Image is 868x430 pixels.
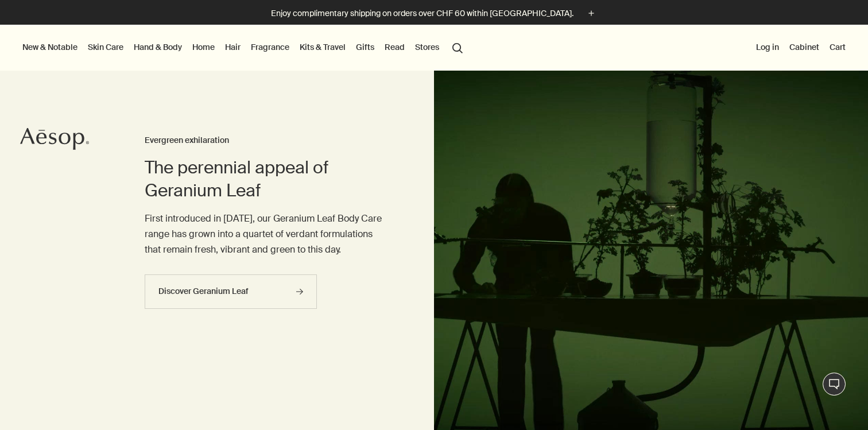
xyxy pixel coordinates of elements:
[354,40,377,55] a: Gifts
[754,25,848,71] nav: supplementary
[26,336,63,373] button: Cookies
[517,366,617,391] button: Paramètres des cookies, Ouvre la boîte de dialogue du centre de préférences
[20,127,89,153] a: Aesop
[20,127,89,150] svg: Aesop
[145,134,388,148] h3: Evergreen exhilaration
[517,316,617,326] button: Continuer sans accepter
[823,373,846,396] button: Live Assistance
[787,40,821,55] a: Cabinet
[271,7,598,20] button: Enjoy complimentary shipping on orders over CHF 60 within [GEOGRAPHIC_DATA].
[271,7,573,20] p: Enjoy complimentary shipping on orders over CHF 60 within [GEOGRAPHIC_DATA].
[190,40,217,55] a: Home
[827,40,848,55] button: Cart
[507,335,626,361] button: Autoriser tous les cookies
[297,40,348,55] a: Kits & Travel
[382,40,407,55] a: Read
[131,40,184,55] a: Hand & Body
[86,40,126,55] a: Skin Care
[20,40,80,55] button: New & Notable
[249,40,292,55] a: Fragrance
[447,36,468,58] button: Open search
[223,40,243,55] a: Hair
[413,40,441,55] button: Stores
[145,156,388,202] h2: The perennial appeal of Geranium Leaf
[145,211,388,258] p: First introduced in [DATE], our Geranium Leaf Body Care range has grown into a quartet of verdant...
[46,291,697,412] div: Confidentialité
[145,274,317,309] a: Discover Geranium Leaf
[20,25,468,71] nav: primary
[75,338,463,388] div: En poursuivant votre navigation sur ce site, vous acceptez l’utilisation de Cookies pour vous pro...
[754,40,781,55] button: Log in
[75,361,429,381] a: Pour en savoir plus sur la protection de votre vie privée, s'ouvre dans un nouvel onglet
